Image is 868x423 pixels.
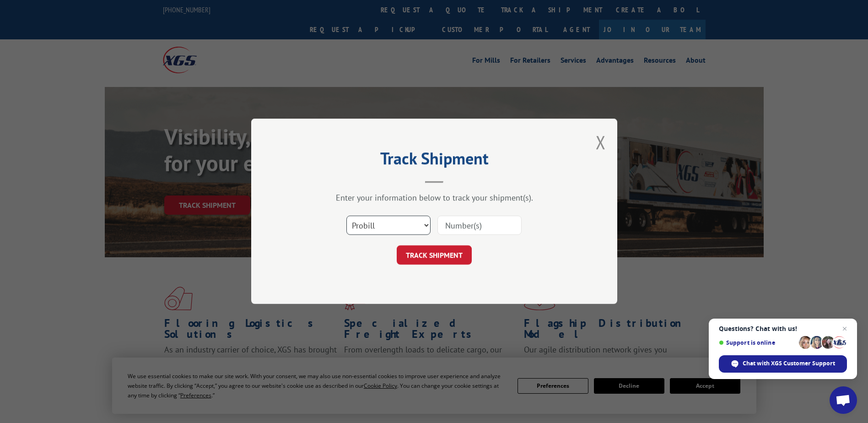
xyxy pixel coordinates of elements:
[719,339,796,346] span: Support is online
[743,359,835,368] span: Chat with XGS Customer Support
[397,246,472,265] button: TRACK SHIPMENT
[297,152,571,169] h2: Track Shipment
[437,216,522,235] input: Number(s)
[830,386,857,414] div: Open chat
[719,325,847,332] span: Questions? Chat with us!
[596,130,606,154] button: Close modal
[719,355,847,373] div: Chat with XGS Customer Support
[297,193,571,203] div: Enter your information below to track your shipment(s).
[839,323,850,334] span: Close chat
